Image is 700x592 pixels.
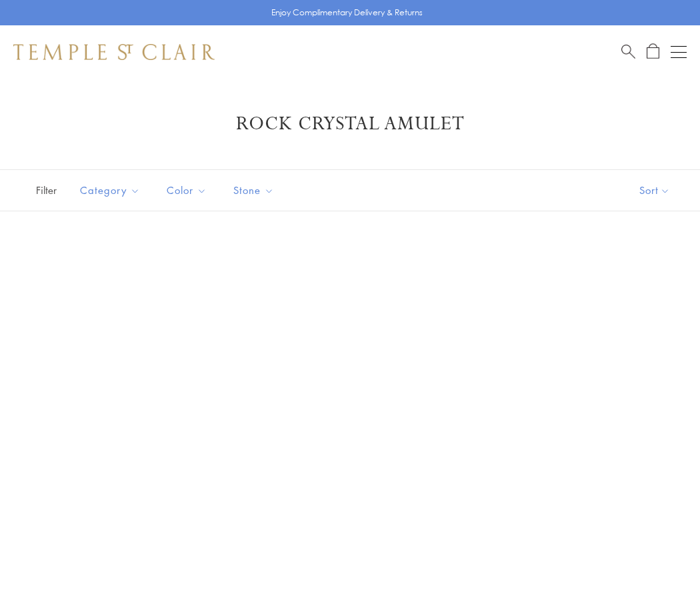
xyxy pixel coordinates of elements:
[227,182,284,199] span: Stone
[70,175,150,205] button: Category
[160,182,217,199] span: Color
[647,43,659,60] a: Open Shopping Bag
[271,6,423,19] p: Enjoy Complimentary Delivery & Returns
[33,112,667,136] h1: Rock Crystal Amulet
[157,175,217,205] button: Color
[73,182,150,199] span: Category
[621,43,635,60] a: Search
[671,44,687,60] button: Open navigation
[609,170,700,211] button: Show sort by
[223,175,284,205] button: Stone
[13,44,215,60] img: Temple St. Clair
